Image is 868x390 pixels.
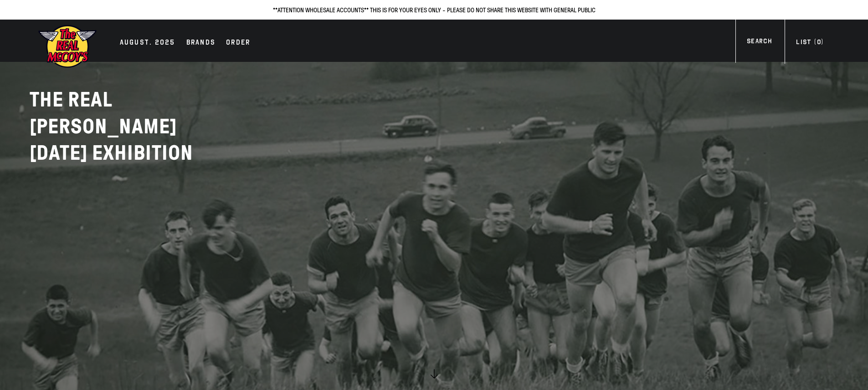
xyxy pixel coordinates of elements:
[796,37,823,50] div: List ( )
[747,36,772,49] div: Search
[226,37,250,50] div: Order
[30,86,257,167] h2: THE REAL [PERSON_NAME]
[30,140,257,167] p: [DATE] EXHIBITION
[120,37,175,50] div: AUGUST. 2025
[221,37,255,50] a: Order
[38,24,97,69] img: mccoys-exhibition
[785,37,835,50] a: List (0)
[817,38,821,46] span: 0
[186,37,216,50] div: Brands
[735,36,783,49] a: Search
[115,37,180,50] a: AUGUST. 2025
[9,5,859,15] p: **ATTENTION WHOLESALE ACCOUNTS** THIS IS FOR YOUR EYES ONLY - PLEASE DO NOT SHARE THIS WEBSITE WI...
